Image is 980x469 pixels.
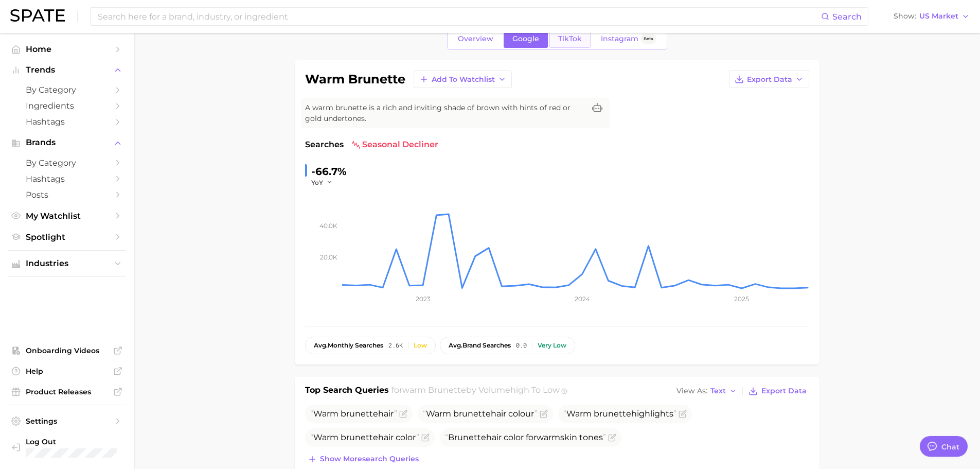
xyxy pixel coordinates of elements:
span: 0.0 [516,342,527,349]
a: My Watchlist [8,208,126,224]
span: warm brunette [402,385,466,395]
button: Flag as miscategorized or irrelevant [421,433,430,442]
a: Hashtags [8,114,126,130]
a: TikTok [549,30,591,48]
span: Home [26,44,108,54]
span: Brunette [448,432,486,442]
h1: Top Search Queries [305,384,389,398]
span: Spotlight [26,232,108,242]
tspan: 2024 [574,295,590,303]
tspan: 2025 [734,295,749,303]
button: Flag as miscategorized or irrelevant [399,410,407,418]
span: Show [894,13,916,19]
span: Hashtags [26,117,108,127]
span: Warm [566,409,592,419]
span: highlights [563,409,676,419]
a: Overview [449,30,502,48]
span: seasonal decliner [352,138,438,151]
h1: warm brunette [305,73,405,85]
h2: for by Volume [391,384,560,398]
span: Search [832,12,862,22]
span: brunette [453,409,491,419]
button: View AsText [674,385,740,398]
a: InstagramBeta [592,30,665,48]
span: brunette [341,409,378,419]
button: ShowUS Market [891,10,972,23]
span: hair color [310,432,419,442]
span: high to low [510,385,560,395]
img: SPATE [10,9,65,22]
span: Trends [26,65,108,75]
span: by Category [26,158,108,168]
span: Onboarding Videos [26,346,108,355]
button: Industries [8,256,126,271]
a: Help [8,363,126,379]
span: Posts [26,190,108,200]
span: Google [512,34,539,43]
span: brunette [341,432,378,442]
a: by Category [8,82,126,98]
div: Very low [538,342,566,349]
button: Show moresearch queries [305,452,421,466]
a: Ingredients [8,98,126,114]
a: by Category [8,155,126,171]
span: hair [310,409,397,419]
span: Export Data [747,75,792,84]
button: Flag as miscategorized or irrelevant [540,410,548,418]
span: Text [710,388,726,394]
input: Search here for a brand, industry, or ingredient [97,8,821,25]
span: Instagram [601,34,638,43]
span: monthly searches [314,342,383,349]
span: Show more search queries [320,455,419,463]
a: Google [504,30,548,48]
img: seasonal decliner [352,141,360,149]
span: Overview [458,34,493,43]
span: warm [537,432,560,442]
span: Beta [644,34,653,43]
span: Log Out [26,437,117,446]
button: Trends [8,62,126,78]
a: Log out. Currently logged in with e-mail jessica.roblin@loreal.com. [8,434,126,461]
button: avg.monthly searches2.6kLow [305,337,436,354]
a: Spotlight [8,229,126,245]
span: Brands [26,138,108,147]
span: Product Releases [26,387,108,396]
button: Add to Watchlist [414,71,512,88]
span: hair colour [423,409,538,419]
span: Add to Watchlist [432,75,495,84]
button: avg.brand searches0.0Very low [440,337,575,354]
span: Hashtags [26,174,108,184]
span: brand searches [449,342,511,349]
span: by Category [26,85,108,95]
div: -66.7% [311,163,347,180]
button: YoY [311,178,333,187]
tspan: 2023 [415,295,430,303]
span: hair color for skin tones [445,432,606,442]
span: Warm [313,409,338,419]
span: TikTok [558,34,582,43]
span: Warm [426,409,451,419]
span: A warm brunette is a rich and inviting shade of brown with hints of red or gold undertones. [305,102,585,124]
span: Searches [305,138,344,151]
a: Settings [8,413,126,429]
button: Export Data [746,384,809,398]
span: Export Data [761,387,807,395]
a: Hashtags [8,171,126,187]
span: brunette [594,409,631,419]
abbr: average [449,341,462,349]
span: Settings [26,416,108,426]
div: Low [414,342,427,349]
span: US Market [919,13,958,19]
a: Home [8,41,126,57]
a: Posts [8,187,126,203]
span: 2.6k [388,342,403,349]
tspan: 40.0k [319,222,337,230]
tspan: 20.0k [320,253,337,260]
a: Product Releases [8,384,126,399]
abbr: average [314,341,328,349]
button: Export Data [729,71,809,88]
button: Flag as miscategorized or irrelevant [679,410,687,418]
span: Ingredients [26,101,108,111]
span: Help [26,367,108,376]
span: Industries [26,259,108,268]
